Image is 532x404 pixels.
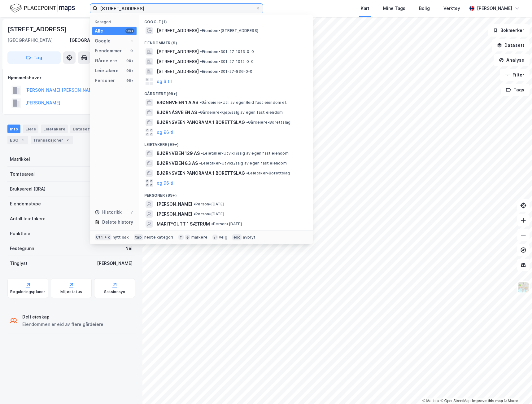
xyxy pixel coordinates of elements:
div: Tinglyst [10,260,28,267]
div: Leietakere (99+) [139,137,313,148]
div: Eiendommer [95,47,122,55]
div: Eiendomstype [10,200,41,208]
span: BRØNNVEIEN 1 A AS [157,99,198,106]
button: og 6 til [157,78,172,85]
div: Info [7,125,20,133]
span: [STREET_ADDRESS] [157,27,199,34]
div: 99+ [125,29,134,33]
div: [GEOGRAPHIC_DATA] [7,37,53,44]
div: Historikk [95,209,122,216]
span: Eiendom • 301-27-836-0-0 [200,69,253,74]
div: Google (1) [139,15,313,26]
div: 99+ [125,78,134,83]
span: Eiendom • 301-27-1013-0-0 [200,49,254,54]
span: • [200,49,202,54]
a: Mapbox [422,399,439,403]
span: Leietaker • Utvikl./salg av egen fast eiendom [201,151,289,156]
span: • [200,59,202,64]
span: • [211,222,213,226]
span: BJØRNVEIEN 83 AS [157,160,198,167]
span: • [201,151,203,156]
span: BJØRNVEIEN 129 AS [157,150,200,157]
div: Saksinnsyn [104,289,125,294]
button: Datasett [492,39,530,51]
span: [PERSON_NAME] [157,200,192,208]
span: • [246,120,248,125]
span: Gårdeiere • Borettslag [246,120,290,125]
span: Leietaker • Utvikl./salg av egen fast eiendom [199,161,287,166]
div: 9 [129,48,134,53]
div: Leietakere [95,67,119,74]
button: Bokmerker [488,24,530,37]
div: Nei [125,245,133,252]
img: logo.f888ab2527a4732fd821a326f86c7f29.svg [10,3,75,14]
div: 2 [64,137,71,143]
button: Filter [500,69,530,81]
span: Person • [DATE] [211,222,242,226]
div: Kart [361,5,369,12]
button: Tags [501,84,530,96]
button: Tag [7,51,61,64]
div: Datasett [70,125,94,133]
span: MARIT*GUTT 1 SÆTRUM [157,220,210,228]
div: Verktøy [443,5,460,12]
div: Hjemmelshaver [8,74,135,81]
div: Eiere [23,125,38,133]
input: Søk på adresse, matrikkel, gårdeiere, leietakere eller personer [98,4,255,13]
div: Kontrollprogram for chat [501,374,532,404]
div: Miljøstatus [60,289,82,294]
div: Leietakere [41,125,68,133]
a: OpenStreetMap [441,399,471,403]
div: Ctrl + k [95,234,111,240]
div: Google [95,37,111,45]
div: avbryt [243,235,255,240]
div: Alle [95,27,103,35]
div: markere [191,235,207,240]
div: Delete history [102,218,133,226]
span: • [200,69,202,74]
span: BJØRNSVEEN PANORAMA 1 BORETTSLAG [157,169,245,177]
div: [PERSON_NAME] [477,5,512,12]
span: • [246,171,248,175]
div: nytt søk [113,235,129,240]
span: • [194,202,195,206]
div: Punktleie [10,230,30,237]
div: neste kategori [144,235,173,240]
div: 1 [129,38,134,43]
span: • [199,100,201,105]
div: Reguleringsplaner [10,289,45,294]
div: Festegrunn [10,245,34,252]
div: 99+ [125,68,134,73]
div: [STREET_ADDRESS] [7,24,68,34]
span: [STREET_ADDRESS] [157,58,199,65]
span: [STREET_ADDRESS] [157,48,199,55]
div: 99+ [125,58,134,63]
div: Gårdeiere [95,57,117,64]
span: • [199,161,201,165]
div: [GEOGRAPHIC_DATA], 27/1012 [70,37,135,44]
div: 7 [129,210,134,215]
img: Z [517,281,529,293]
span: [PERSON_NAME] [157,210,192,218]
div: Personer [95,77,115,84]
div: 1 [20,137,26,143]
iframe: Chat Widget [501,374,532,404]
span: Eiendom • [STREET_ADDRESS] [200,28,258,33]
span: • [194,212,195,216]
span: BJØRNÅSVEIEN AS [157,109,197,116]
div: Bolig [419,5,430,12]
div: Matrikkel [10,156,30,163]
span: • [200,28,202,33]
span: [STREET_ADDRESS] [157,68,199,75]
div: Tomteareal [10,170,35,178]
span: Gårdeiere • Kjøp/salg av egen fast eiendom [198,110,283,115]
button: Analyse [494,54,530,66]
button: og 96 til [157,179,175,187]
div: ESG [7,136,28,144]
span: Leietaker • Borettslag [246,171,290,176]
div: Bruksareal (BRA) [10,185,46,193]
div: Kategori [95,20,137,24]
div: velg [219,235,227,240]
div: Gårdeiere (99+) [139,86,313,98]
div: tab [134,234,143,240]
